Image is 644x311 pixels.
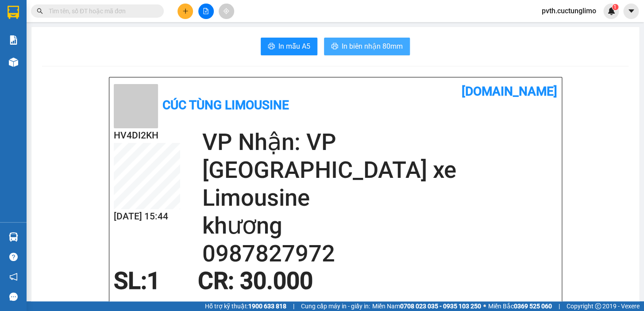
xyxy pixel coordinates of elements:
span: notification [9,273,18,281]
input: Tìm tên, số ĐT hoặc mã đơn [49,6,153,16]
span: Cung cấp máy in - giấy in: [301,301,370,311]
span: Miền Nam [372,301,481,311]
span: In biên nhận 80mm [342,41,403,52]
span: message [9,292,18,301]
span: copyright [595,303,601,309]
button: plus [177,4,193,19]
span: In mẫu A5 [278,41,310,52]
img: warehouse-icon [9,232,18,242]
span: plus [182,8,189,14]
span: SL: [114,267,147,295]
span: caret-down [627,7,635,15]
button: caret-down [623,4,639,19]
span: aim [223,8,229,14]
li: Cúc Tùng Limousine [4,4,128,38]
h2: [DATE] 15:44 [114,209,180,224]
button: file-add [198,4,214,19]
strong: 0369 525 060 [514,303,552,310]
h2: khương [202,212,557,240]
span: CR : 30.000 [198,267,313,295]
li: VP BX Tuy Hoà [4,48,61,58]
strong: 1900 633 818 [248,303,286,310]
span: printer [331,42,338,51]
button: printerIn mẫu A5 [261,38,317,55]
img: warehouse-icon [9,58,18,67]
h2: 0987827972 [202,240,557,268]
strong: 0708 023 035 - 0935 103 250 [400,303,481,310]
span: Hỗ trợ kỹ thuật: [205,301,286,311]
span: question-circle [9,253,18,261]
button: aim [219,4,234,19]
span: file-add [203,8,209,14]
span: 1 [613,4,617,10]
b: [DOMAIN_NAME] [462,84,557,99]
img: solution-icon [9,35,18,45]
span: search [37,8,43,14]
h2: HV4DI2KH [114,128,180,143]
span: ⚪️ [483,304,486,308]
sup: 1 [612,4,618,10]
button: printerIn biên nhận 80mm [324,38,410,55]
span: Miền Bắc [488,301,552,311]
img: icon-new-feature [607,7,615,15]
span: environment [4,59,11,65]
span: | [293,301,294,311]
img: logo-vxr [8,6,19,19]
span: printer [268,42,275,51]
span: 1 [147,267,160,295]
h2: VP Nhận: VP [GEOGRAPHIC_DATA] xe Limousine [202,128,557,212]
b: Cúc Tùng Limousine [162,98,289,112]
span: | [559,301,560,311]
li: VP VP [GEOGRAPHIC_DATA] xe Limousine [61,48,118,77]
span: pvth.cuctunglimo [535,5,603,16]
